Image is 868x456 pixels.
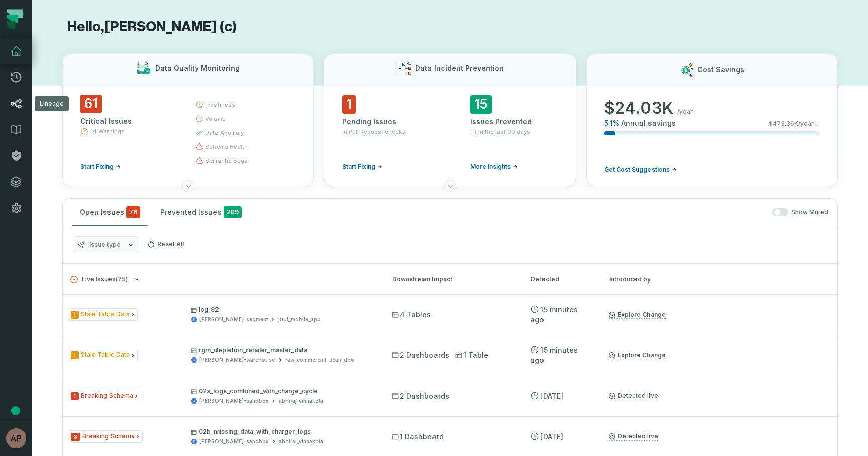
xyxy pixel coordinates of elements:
[205,157,248,165] span: semantic bugs
[342,117,430,127] div: Pending Issues
[205,115,226,123] span: volume
[470,163,518,171] a: More insights
[205,129,244,137] span: data anomaly
[199,438,268,445] div: juul-sandbox
[279,438,323,445] div: abhiraj_vinnakota
[71,311,79,319] span: Severity
[6,428,26,448] img: avatar of Aryan Siddhabathula (c)
[342,163,382,171] a: Start Fixing
[530,346,578,364] relative-time: Sep 10, 2025, 12:01 AM EDT
[342,95,356,114] span: 1
[455,350,488,360] span: 1 Table
[621,118,676,128] span: Annual savings
[470,117,558,127] div: Issues Prevented
[540,392,563,400] relative-time: Sep 7, 2025, 9:03 PM EDT
[80,95,102,113] span: 61
[89,241,121,249] span: Issue type
[609,432,658,441] a: Detected live
[69,430,143,443] span: Issue Type
[604,118,619,128] span: 5.1 %
[392,432,444,442] span: 1 Dashboard
[205,143,248,151] span: schema health
[72,199,148,226] button: Open Issues
[478,128,530,136] span: In the last 90 days
[254,208,828,217] div: Show Muted
[71,392,79,400] span: Severity
[191,306,374,314] p: log_82
[35,96,69,111] div: Lineage
[199,397,268,405] div: juul-sandbox
[71,433,80,441] span: Severity
[71,351,79,359] span: Severity
[279,397,323,405] div: abhiraj_vinnakota
[155,63,240,73] h3: Data Quality Monitoring
[205,101,235,109] span: freshness
[604,166,677,174] a: Get Cost Suggestions
[697,65,744,75] h3: Cost Savings
[609,311,666,319] a: Explore Change
[69,349,138,361] span: Issue Type
[224,206,242,218] span: 289
[769,120,814,128] span: $ 473.36K /year
[126,206,140,218] span: critical issues and errors combined
[392,391,449,401] span: 2 Dashboards
[470,163,511,171] span: More insights
[540,432,563,441] relative-time: Sep 7, 2025, 9:03 PM EDT
[80,116,177,126] div: Critical Issues
[531,275,591,284] div: Detected
[392,275,513,284] div: Downstream Impact
[392,350,449,360] span: 2 Dashboards
[586,54,838,186] button: Cost Savings$24.03K/year5.1%Annual savings$473.36K/yearGet Cost Suggestions
[392,310,431,320] span: 4 Tables
[11,406,20,415] div: Tooltip anchor
[70,276,128,283] span: Live Issues ( 75 )
[191,387,374,395] p: 02a_logs_combined_with_charge_cycle
[470,95,492,114] span: 15
[609,392,658,400] a: Detected live
[70,276,374,283] button: Live Issues(75)
[285,356,354,364] div: raw_commercial_scan_dbo
[62,18,838,36] h1: Hello, [PERSON_NAME] (c)
[278,316,321,323] div: juul_mobile_app
[80,163,121,171] a: Start Fixing
[342,128,405,136] span: in Pull Request checks
[90,127,125,135] span: 14 Warnings
[69,390,141,402] span: Issue Type
[415,63,504,73] h3: Data Incident Prevention
[677,108,693,116] span: /year
[152,199,250,226] button: Prevented Issues
[530,305,578,324] relative-time: Sep 10, 2025, 12:01 AM EDT
[609,351,666,359] a: Explore Change
[143,236,188,252] button: Reset All
[604,98,673,118] span: $ 24.03K
[191,428,374,436] p: 02b_missing_data_with_charger_logs
[80,163,114,171] span: Start Fixing
[199,356,275,364] div: juul-warehouse
[324,54,576,186] button: Data Incident Prevention1Pending Issuesin Pull Request checksStart Fixing15Issues PreventedIn the...
[191,346,374,354] p: rgm_depletion_retailer_master_data
[69,308,138,321] span: Issue Type
[73,236,139,253] button: Issue type
[62,54,314,186] button: Data Quality Monitoring61Critical Issues14 WarningsStart Fixingfreshnessvolumedata anomalyschema ...
[609,275,700,284] div: Introduced by
[342,163,375,171] span: Start Fixing
[199,316,268,323] div: juul-segment
[604,166,670,174] span: Get Cost Suggestions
